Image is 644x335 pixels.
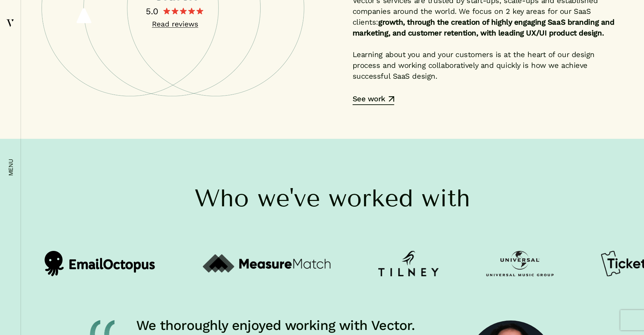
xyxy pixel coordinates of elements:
[353,18,615,37] strong: growth, through the creation of highly engaging SaaS branding and marketing, and customer retenti...
[353,49,623,82] p: Learning about you and your customers is at the heart of our design process and working collabora...
[7,159,14,176] em: menu
[353,95,394,105] a: See work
